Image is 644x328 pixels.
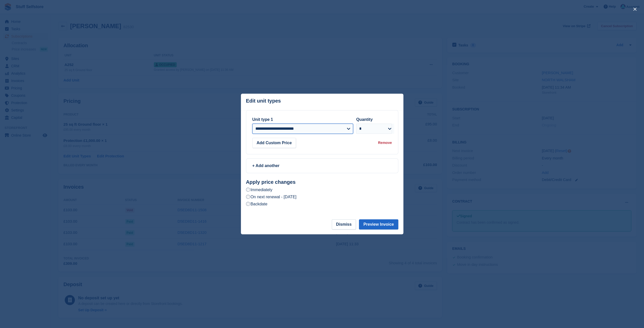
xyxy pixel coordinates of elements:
[246,158,398,173] a: + Add another
[359,219,398,229] button: Preview Invoice
[252,117,273,122] label: Unit type 1
[246,194,296,200] label: On next renewal - [DATE]
[252,163,392,169] div: + Add another
[332,219,356,229] button: Dismiss
[246,201,268,207] label: Backdate
[246,187,272,192] label: Immediately
[356,117,373,122] label: Quantity
[246,98,281,104] p: Edit unit types
[378,140,392,145] div: Remove
[246,195,250,199] input: On next renewal - [DATE]
[246,179,296,185] strong: Apply price changes
[246,202,250,206] input: Backdate
[246,188,250,192] input: Immediately
[631,5,639,13] button: close
[252,138,296,148] button: Add Custom Price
